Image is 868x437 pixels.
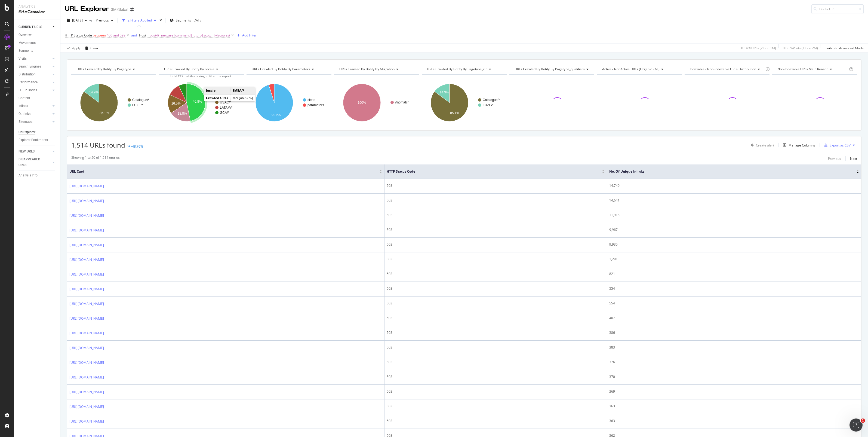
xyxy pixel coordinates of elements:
[220,111,229,115] text: GCA/*
[850,155,857,162] button: Next
[609,257,859,262] div: 1,291
[120,16,158,25] button: 2 Filters Applied
[426,65,502,74] h4: URLs Crawled By Botify By pagetype_cln
[387,257,605,262] div: 503
[90,46,99,50] div: Clear
[247,79,331,126] svg: A chart.
[387,374,605,379] div: 503
[220,100,231,104] text: USAC/*
[515,67,585,71] span: URLs Crawled By Botify By pagetype_qualifiers
[69,389,104,395] a: [URL][DOMAIN_NAME]
[609,316,859,320] div: 407
[609,169,848,174] span: No. of Unique Inlinks
[159,79,243,126] svg: A chart.
[811,4,864,14] input: Find a URL
[776,65,848,74] h4: Non-Indexable URLs Main Reason
[609,418,859,423] div: 363
[69,213,104,218] a: [URL][DOMAIN_NAME]
[830,143,851,148] div: Export as CSV
[440,90,449,94] text: 14.9%
[71,79,156,126] svg: A chart.
[69,228,104,233] a: [URL][DOMAIN_NAME]
[69,169,378,174] span: URL Card
[387,183,605,188] div: 503
[170,74,232,78] span: Hold CTRL while clicking to filter the report.
[609,183,859,188] div: 14,749
[69,272,104,277] a: [URL][DOMAIN_NAME]
[128,18,152,23] div: 2 Filters Applied
[861,418,865,423] span: 1
[19,80,51,85] a: Performance
[387,404,605,409] div: 503
[19,137,48,143] div: Explorer Bookmarks
[83,44,99,53] button: Clear
[235,32,257,39] button: Add Filter
[69,184,104,189] a: [URL][DOMAIN_NAME]
[19,111,51,117] a: Outlinks
[19,111,30,117] div: Outlinks
[828,156,841,161] div: Previous
[609,374,859,379] div: 370
[387,213,605,218] div: 503
[131,144,143,149] div: -48.76%
[387,242,605,247] div: 503
[272,113,281,117] text: 95.2%
[19,149,35,154] div: NEW URLS
[171,102,181,105] text: 16.5%
[76,67,131,71] span: URLs Crawled By Botify By pagetype
[164,67,214,71] span: URLs Crawled By Botify By locale
[387,227,605,232] div: 503
[193,100,202,103] text: 46.8%
[19,24,51,30] a: CURRENT URLS
[177,112,187,115] text: 18.8%
[387,169,594,174] span: HTTP Status Code
[19,119,32,125] div: Sitemaps
[100,111,109,115] text: 85.1%
[822,141,851,149] button: Export as CSV
[19,119,51,125] a: Sitemaps
[89,18,94,23] span: vs
[19,149,51,154] a: NEW URLS
[93,33,106,38] span: between
[749,141,774,149] button: Create alert
[690,67,756,71] span: Indexable / Non-Indexable URLs distribution
[387,271,605,276] div: 503
[132,103,143,107] text: FUZE/*
[94,16,115,25] button: Previous
[850,156,857,161] div: Next
[230,87,255,94] td: EMEA/*
[130,8,134,11] div: arrow-right-arrow-left
[131,33,137,38] button: and
[387,360,605,365] div: 503
[450,111,459,115] text: 85.1%
[19,137,56,143] a: Explorer Bookmarks
[242,33,257,38] div: Add Filter
[69,301,104,307] a: [URL][DOMAIN_NAME]
[19,157,46,168] div: DISAPPEARED URLS
[609,198,859,203] div: 14,641
[69,360,104,365] a: [URL][DOMAIN_NAME]
[823,44,864,53] button: Switch to Advanced Mode
[609,242,859,247] div: 9,935
[89,90,99,94] text: 14.9%
[19,32,32,38] div: Overview
[387,418,605,423] div: 503
[158,18,163,23] div: times
[19,4,56,9] div: Analytics
[828,155,841,162] button: Previous
[94,18,109,23] span: Previous
[176,18,191,23] span: Segments
[387,330,605,335] div: 503
[230,94,255,102] td: 709 (46.82 %)
[69,404,104,410] a: [URL][DOMAIN_NAME]
[19,72,36,77] div: Distribution
[69,331,104,336] a: [URL][DOMAIN_NAME]
[387,316,605,320] div: 503
[72,46,81,50] div: Apply
[609,213,859,218] div: 11,915
[781,142,815,148] button: Manage Columns
[65,44,81,53] button: Apply
[19,129,35,135] div: Url Explorer
[19,80,38,85] div: Performance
